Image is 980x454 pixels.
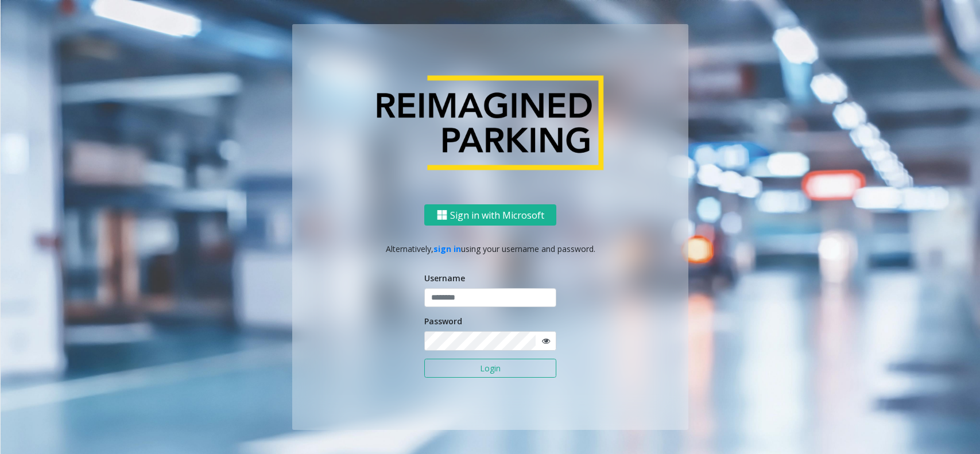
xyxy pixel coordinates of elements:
[424,359,556,378] button: Login
[424,204,556,226] button: Sign in with Microsoft
[424,272,465,284] label: Username
[433,243,461,254] a: sign in
[424,315,462,327] label: Password
[304,243,677,255] p: Alternatively, using your username and password.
